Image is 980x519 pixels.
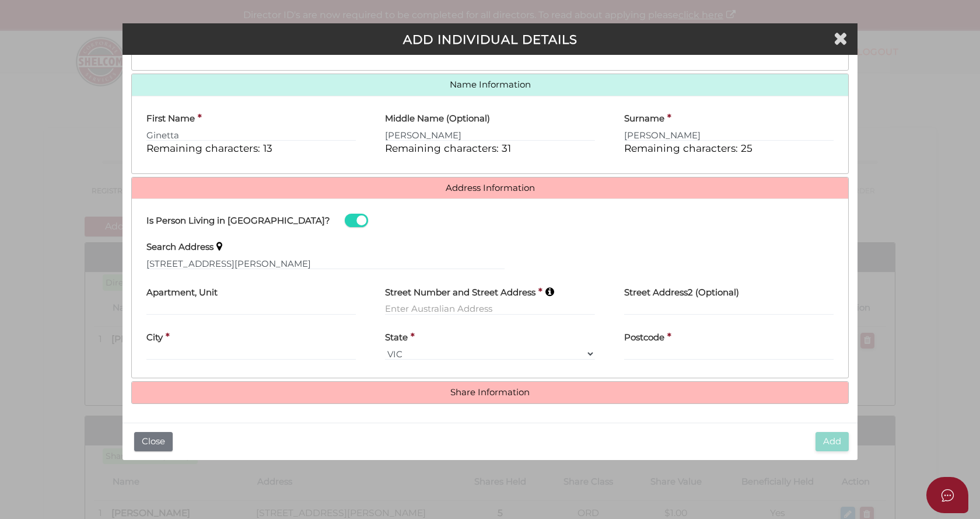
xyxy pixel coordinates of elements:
[134,432,173,451] button: Close
[146,242,213,252] h4: Search Address
[146,288,218,298] h4: Apartment, Unit
[216,241,222,251] i: Keep typing in your address(including suburb) until it appears
[624,288,739,298] h4: Street Address2 (Optional)
[146,216,330,226] h4: Is Person Living in [GEOGRAPHIC_DATA]?
[385,333,408,343] h4: State
[146,333,163,343] h4: City
[545,287,554,297] i: Keep typing in your address(including suburb) until it appears
[141,388,839,398] a: Share Information
[624,333,664,343] h4: Postcode
[146,257,505,270] input: Enter Address
[385,288,535,298] h4: Street Number and Street Address
[815,432,849,451] button: Add
[926,477,968,513] button: Open asap
[385,302,594,315] input: Enter Australian Address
